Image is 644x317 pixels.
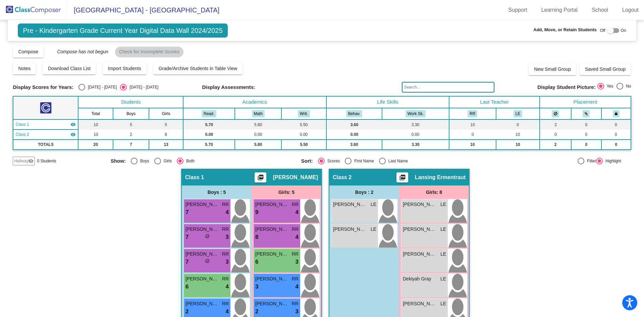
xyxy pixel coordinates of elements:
span: 3 [296,258,299,266]
td: 5.80 [235,140,281,150]
td: 0 [571,140,601,150]
th: Keep with students [571,108,601,119]
span: RR [222,201,229,208]
a: Logout [617,5,644,15]
div: Girls [161,158,172,164]
td: 10 [496,140,540,150]
span: 4 [226,208,229,217]
span: [PERSON_NAME] [185,251,219,258]
span: [PERSON_NAME] [273,174,318,181]
td: 3.60 [326,119,382,129]
td: 5.70 [183,119,235,129]
span: RR [222,300,229,307]
mat-radio-group: Select an option [597,83,631,92]
button: RR [468,110,477,117]
span: Grade/Archive Students in Table View [159,66,237,71]
span: 4 [226,307,229,316]
span: LE [440,251,446,258]
td: 0.00 [382,129,449,140]
span: 7 [185,258,189,266]
a: School [586,5,613,15]
button: Behav. [346,110,362,117]
mat-radio-group: Select an option [301,158,487,164]
th: Rachel Rosen [449,108,496,119]
span: 6 [255,258,258,266]
td: 0 [601,140,631,150]
span: 4 [296,282,299,291]
button: Print Students Details [255,172,266,182]
span: [PERSON_NAME] [255,275,289,282]
span: do_not_disturb_alt [205,259,210,263]
a: Learning Portal [536,5,583,15]
span: Display Student Picture: [537,84,595,90]
span: RR [292,251,299,258]
td: 0 [571,119,601,129]
span: [PERSON_NAME] [185,201,219,208]
span: [PERSON_NAME] [185,226,219,233]
th: Academics [183,96,326,108]
span: RR [292,275,299,282]
span: RR [292,201,299,208]
td: 0.00 [281,129,326,140]
mat-icon: visibility [70,132,76,137]
span: Import Students [108,66,141,71]
td: 10 [449,119,496,129]
td: 8 [149,129,183,140]
span: [PERSON_NAME] [403,251,436,258]
span: Class 2 [333,174,352,181]
th: Girls [149,108,183,119]
span: 7 [185,208,189,217]
th: Lansing Ermentraut [496,108,540,119]
th: Keep away students [540,108,571,119]
span: Compose has not begun [50,49,108,54]
span: RR [292,300,299,307]
span: On [621,28,626,34]
td: 7 [113,140,149,150]
span: Dekiyah Gray [403,275,436,282]
span: New Small Group [534,66,571,72]
span: Display Scores for Years: [13,84,73,90]
span: Compose [18,49,38,54]
th: Students [78,96,183,108]
span: Show: [111,158,126,164]
th: Total [78,108,113,119]
span: RR [222,275,229,282]
span: [PERSON_NAME] [403,201,436,208]
div: Girls: 5 [252,186,321,199]
td: 0 [540,129,571,140]
div: First Name [352,158,374,164]
th: Placement [540,96,631,108]
td: 0.00 [235,129,281,140]
span: Add, Move, or Retain Students [533,27,597,33]
td: 10 [78,129,113,140]
span: [GEOGRAPHIC_DATA] - [GEOGRAPHIC_DATA] [67,5,219,15]
span: 4 [296,208,299,217]
span: [PERSON_NAME] [255,251,289,258]
button: Print Students Details [396,172,408,182]
div: Boys [138,158,149,164]
span: 3 [255,282,258,291]
span: 8 [255,233,258,242]
td: 10 [496,129,540,140]
span: Lansing Ermentraut [415,174,466,181]
span: 6 [185,282,189,291]
span: Display Assessments: [202,84,255,90]
td: 5 [149,119,183,129]
span: [PERSON_NAME] [333,226,367,233]
span: Pre - Kindergarten Grade Current Year Digital Data Wall 2024/2025 [18,23,227,38]
mat-icon: picture_as_pdf [398,174,406,183]
td: 2 [540,119,571,129]
td: 5.50 [281,119,326,129]
td: 5 [113,119,149,129]
span: [PERSON_NAME] [255,226,289,233]
div: Scores [325,158,340,164]
td: 0 [449,129,496,140]
span: [PERSON_NAME] [185,275,219,282]
mat-radio-group: Select an option [111,158,296,164]
td: 5.80 [235,119,281,129]
button: New Small Group [529,63,576,75]
td: 2 [540,140,571,150]
span: 7 [185,233,189,242]
span: LE [440,300,446,307]
button: Work Sk. [406,110,426,117]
